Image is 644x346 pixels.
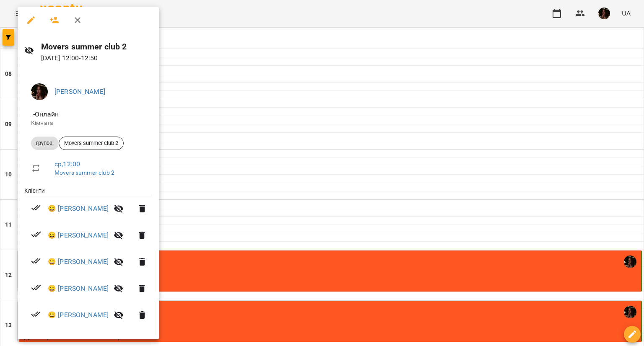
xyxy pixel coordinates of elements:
span: - Онлайн [31,110,60,118]
a: Movers summer club 2 [55,169,114,176]
img: 1b79b5faa506ccfdadca416541874b02.jpg [31,83,48,100]
svg: Візит сплачено [31,229,41,239]
a: 😀 [PERSON_NAME] [48,230,109,240]
svg: Візит сплачено [31,256,41,266]
p: [DATE] 12:00 - 12:50 [41,53,152,63]
a: 😀 [PERSON_NAME] [48,310,109,320]
a: ср , 12:00 [55,160,80,168]
a: 😀 [PERSON_NAME] [48,257,109,267]
a: 😀 [PERSON_NAME] [48,204,109,214]
svg: Візит сплачено [31,309,41,319]
a: 😀 [PERSON_NAME] [48,284,109,294]
ul: Клієнти [24,186,152,332]
span: групові [31,139,59,147]
svg: Візит сплачено [31,203,41,213]
h6: Movers summer club 2 [41,40,152,53]
p: Кімната [31,119,145,127]
svg: Візит сплачено [31,282,41,292]
span: Movers summer club 2 [59,139,123,147]
div: Movers summer club 2 [59,137,124,150]
a: [PERSON_NAME] [55,88,105,96]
